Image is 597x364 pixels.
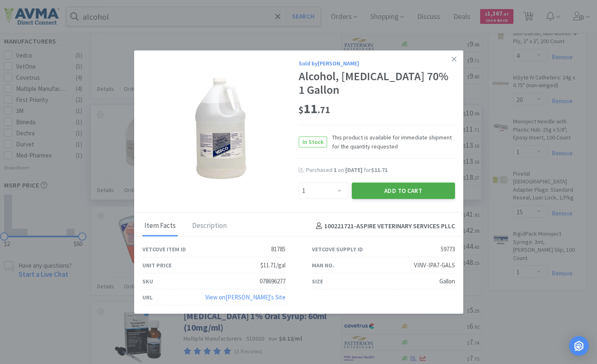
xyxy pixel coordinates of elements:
img: 7bba3db3f7d14d3ea837981c54ff673f_59773.jpeg [167,75,274,182]
div: URL [142,293,153,302]
div: Alcohol, [MEDICAL_DATA] 70% 1 Gallon [299,70,455,97]
div: $11.71/gal [260,260,286,270]
div: Gallon [439,276,455,286]
div: Man No. [312,261,334,270]
div: VINV-IPA7-GALS [414,260,455,270]
span: [DATE] [345,166,362,174]
div: SKU [142,277,153,286]
div: Description [190,216,229,236]
div: Purchased on for [306,166,455,174]
div: Sold by [PERSON_NAME] [299,58,455,67]
span: 11 [299,100,330,117]
div: Vetcove Supply ID [312,245,363,254]
div: Open Intercom Messenger [569,336,589,356]
div: 078696277 [260,276,286,286]
span: 1 [334,166,337,174]
span: This product is available for immediate shipment for the quantity requested [327,132,455,151]
span: $ [299,104,304,116]
div: Size [312,277,323,286]
span: In Stock [299,137,327,147]
div: Unit Price [142,261,172,270]
button: Add to Cart [352,183,455,199]
span: $11.71 [371,166,388,174]
div: Item Facts [142,216,178,236]
a: View on[PERSON_NAME]'s Site [205,293,286,301]
div: Vetcove Item ID [142,245,186,254]
div: 59773 [441,244,455,254]
h4: 100221721 - ASPIRE VETERINARY SERVICES PLLC [313,220,455,231]
div: 81785 [271,244,286,254]
span: . 71 [318,104,330,116]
